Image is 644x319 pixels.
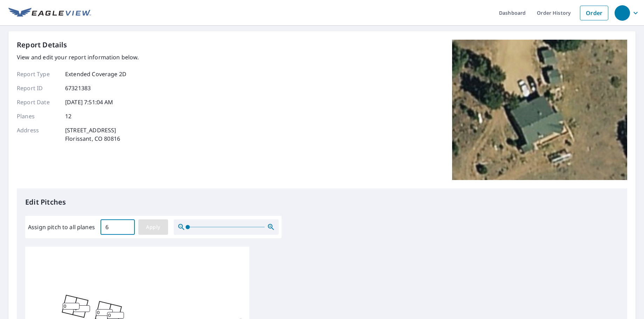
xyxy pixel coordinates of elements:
[101,217,135,237] input: 00.0
[144,223,162,232] span: Apply
[65,84,91,92] p: 67321383
[65,70,126,78] p: Extended Coverage 2D
[17,84,59,92] p: Report ID
[17,70,59,78] p: Report Type
[65,112,71,120] p: 12
[17,98,59,106] p: Report Date
[8,8,91,18] img: EV Logo
[138,219,168,235] button: Apply
[65,126,120,143] p: [STREET_ADDRESS] Florissant, CO 80816
[17,53,139,61] p: View and edit your report information below.
[580,6,608,20] a: Order
[65,98,113,106] p: [DATE] 7:51:04 AM
[25,197,619,207] p: Edit Pitches
[452,40,627,180] img: Top image
[28,223,95,231] label: Assign pitch to all planes
[17,40,67,50] p: Report Details
[17,126,59,143] p: Address
[17,112,59,120] p: Planes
